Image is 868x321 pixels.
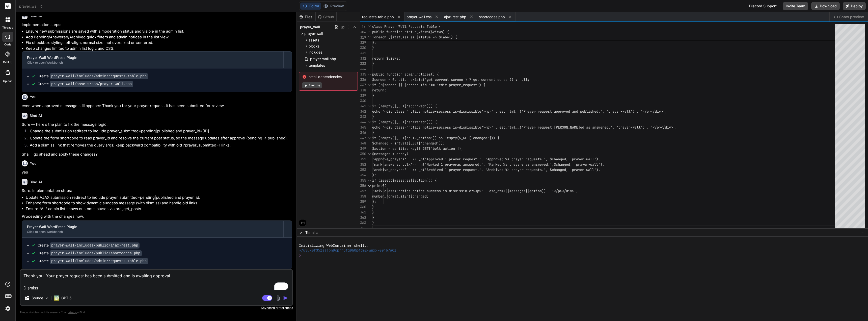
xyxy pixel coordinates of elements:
[366,72,373,77] div: Click to collapse the range.
[465,136,499,140] span: ET['changed'])) {
[372,189,453,193] span: '<div class="notice notice-success is-di
[366,82,373,88] div: Click to collapse the range.
[26,200,292,206] li: Enhance form shortcode to show dynamic success message (with dismiss) and handle old links.
[479,14,505,19] span: shortcodes.php
[372,114,374,119] span: }
[360,114,366,119] div: 343
[32,295,43,301] p: Source
[372,45,374,50] span: }
[360,109,366,114] div: 342
[54,295,59,301] img: GPT 5
[360,226,366,231] div: 364
[27,230,278,234] div: Click to open Workbench
[26,128,292,135] li: Change the submission redirect to include prayer_submitted=pending|published and prayer_id=[ID].
[372,125,461,130] span: echo '<div class="notice notice-success is-d
[22,169,292,175] p: yes
[68,311,77,314] span: privacy
[302,82,322,88] button: Execute
[360,30,366,35] span: 304
[30,180,42,185] h6: Bind AI
[360,210,366,215] div: 361
[558,157,600,161] span: nged, 'prayer-wall'),
[360,183,366,188] div: 356
[27,55,278,60] div: Prayer Wall WordPress Plugin
[30,113,42,118] h6: Bind AI
[372,120,437,124] span: if (!empty($_GET['answered'])) {
[839,14,864,19] span: Show preview
[38,243,140,248] div: Create
[22,122,292,128] p: Sure — here’s the plan to fix the message logic:
[360,88,366,93] div: 338
[406,14,431,19] span: prayer-wall.css
[372,104,437,108] span: if (!empty($_GET['approved'])) {
[372,199,376,204] span: );
[26,206,292,212] li: Ensure “All” admin list shows custom statuses via pre_get_posts.
[372,220,374,225] span: }
[372,141,445,145] span: $changed = intval($_GET['changed']);
[360,162,366,167] div: 352
[461,146,463,151] span: ;
[360,194,366,199] div: 358
[309,63,325,68] span: templates
[3,79,13,83] label: Upload
[309,44,319,49] span: blocks
[26,142,292,150] li: Add a dismiss link that removes the query args; keep backward compatibility with old ?prayer_subm...
[360,98,366,104] div: 340
[22,22,292,28] p: Implementation steps:
[30,94,37,100] h6: You
[283,295,288,301] img: icon
[457,167,558,172] span: er request.', 'Archived %s prayer requests.', $cha
[360,204,366,210] div: 360
[300,230,304,235] span: >_
[360,220,366,226] div: 363
[310,56,337,62] span: prayer-wall.php
[372,72,439,77] span: public function admin_notices() {
[457,162,554,167] span: as answered.', 'Marked %s prayers as answered.',
[360,172,366,178] div: 354
[304,31,323,36] span: prayer-wall
[22,188,292,194] p: Sure. Implementation steps:
[366,151,373,157] div: Click to collapse the range.
[61,295,71,301] p: GPT 5
[562,109,663,114] span: oved and published.', 'prayer-wall') . '</p></div>
[275,295,281,301] img: attachment
[444,14,466,19] span: ajax-rest.php
[372,162,457,167] span: 'mark_answered_bulk'=> _n('Marked 1 prayer
[372,146,461,151] span: $action = sanitize_key($_GET['bulk_action'])
[20,310,293,315] p: Always double-check its answers. Your in Bind
[4,304,12,313] img: settings
[554,162,604,167] span: $changed, 'prayer-wall'),
[362,14,394,19] span: requests-table.php
[38,251,142,256] div: Create
[360,188,366,194] div: 357
[360,215,366,220] div: 362
[22,152,292,157] p: Shall I go ahead and apply these changes?
[372,35,457,39] span: foreach ($statuses as $status => $label) {
[3,60,12,64] label: GitHub
[27,61,278,65] div: Click to open Workbench
[20,270,292,291] textarea: To enrich screen reader interactions, please activate Accessibility in Grammarly extension settings
[372,109,461,114] span: echo '<div class="notice notice-success is-d
[38,81,133,87] div: Create
[372,93,374,98] span: }
[360,135,366,141] div: 347
[372,30,449,34] span: public function status_views($views) {
[465,83,485,87] span: equest') {
[360,24,366,30] span: 14
[360,178,366,183] div: 355
[360,130,366,135] div: 346
[360,167,366,172] div: 353
[26,40,292,46] li: Fix checkbox styling: left-align, normal size, not oversized or centered.
[746,2,780,10] div: Discord Support
[50,258,148,264] code: prayer-wall/includes/admin/requests-table.php
[372,210,374,214] span: }
[299,243,371,248] span: Initializing WebContainer shell...
[360,125,366,130] div: 345
[372,194,429,199] span: number_format_i18n($changed)
[360,61,366,66] div: 333
[26,135,292,142] li: Update the form shortcode to read prayer_id and resolve the current post status, so the message u...
[366,178,373,183] div: Click to collapse the range.
[465,77,530,82] span: ) ? get_current_screen() : null;
[360,141,366,146] div: 348
[2,26,13,30] label: threads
